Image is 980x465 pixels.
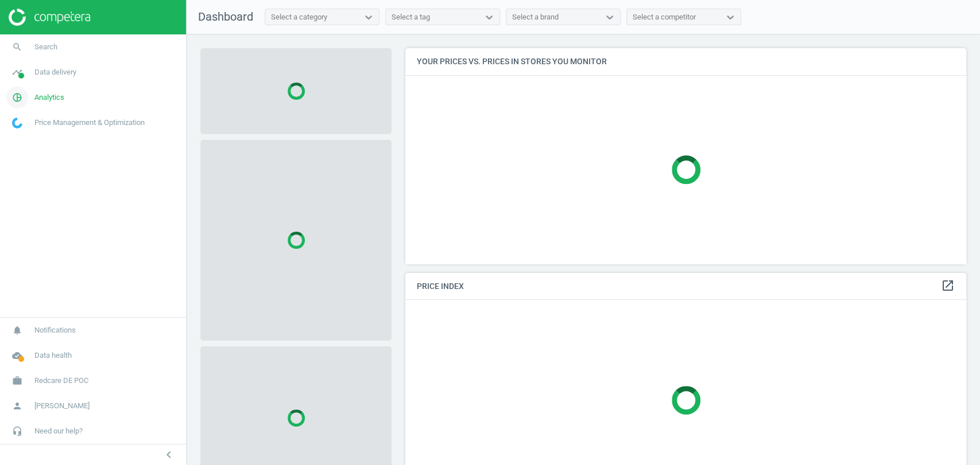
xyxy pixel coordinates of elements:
[6,36,28,58] i: search
[512,12,559,22] div: Select a brand
[6,420,28,442] i: headset_mic
[6,61,28,83] i: timeline
[154,447,183,462] button: chevron_left
[162,448,176,462] i: chevron_left
[34,92,64,103] span: Analytics
[34,67,76,77] span: Data delivery
[6,370,28,392] i: work
[34,42,57,52] span: Search
[34,426,83,436] span: Need our help?
[6,87,28,108] i: pie_chart_outlined
[6,395,28,417] i: person
[34,118,145,128] span: Price Management & Optimization
[633,12,696,22] div: Select a competitor
[392,12,430,22] div: Select a tag
[941,279,955,294] a: open_in_new
[6,345,28,366] i: cloud_done
[12,118,22,128] img: wGWNvw8QSZomAAAAABJRU5ErkJggg==
[405,48,966,75] h4: Your prices vs. prices in stores you monitor
[941,279,955,292] i: open_in_new
[9,9,90,26] img: ajHJNr6hYgQAAAAASUVORK5CYII=
[198,10,253,24] span: Dashboard
[34,376,88,386] span: Redcare DE POC
[271,12,327,22] div: Select a category
[405,273,966,300] h4: Price Index
[6,319,28,341] i: notifications
[34,350,72,361] span: Data health
[34,401,90,411] span: [PERSON_NAME]
[34,325,76,335] span: Notifications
